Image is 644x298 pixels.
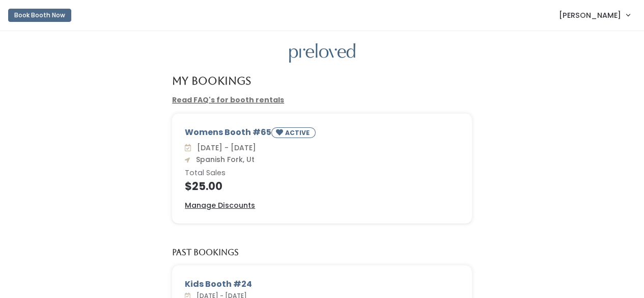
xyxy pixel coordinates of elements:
[172,75,251,87] h4: My Bookings
[172,248,239,257] h5: Past Bookings
[285,128,312,137] small: ACTIVE
[8,9,71,22] button: Book Booth Now
[192,154,255,165] span: Spanish Fork, Ut
[185,200,255,211] a: Manage Discounts
[185,200,255,210] u: Manage Discounts
[559,10,621,21] span: [PERSON_NAME]
[185,180,459,192] h4: $25.00
[185,169,459,177] h6: Total Sales
[172,95,284,105] a: Read FAQ's for booth rentals
[193,143,256,153] span: [DATE] - [DATE]
[185,126,459,142] div: Womens Booth #65
[8,4,71,26] a: Book Booth Now
[185,278,459,290] div: Kids Booth #24
[549,4,640,26] a: [PERSON_NAME]
[289,43,355,63] img: preloved logo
